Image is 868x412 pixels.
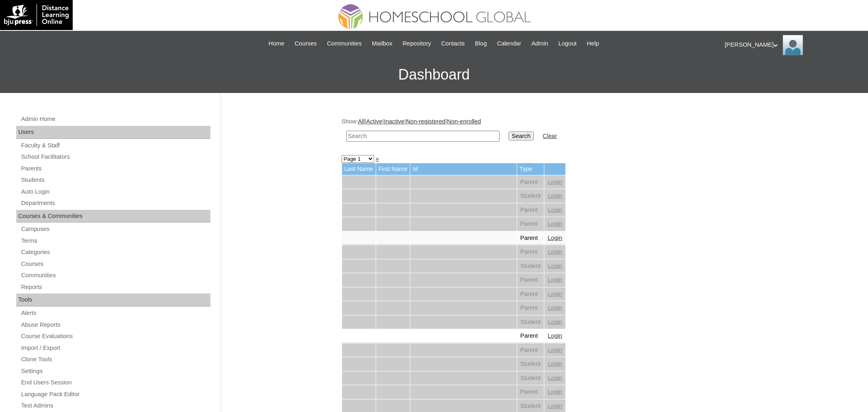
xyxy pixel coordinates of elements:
[290,39,321,48] a: Courses
[384,118,405,125] a: Inactive
[517,259,544,273] td: Student
[368,39,397,48] a: Mailbox
[548,304,562,311] a: Login
[20,152,210,162] a: School Facilitators
[16,210,210,223] div: Courses & Communities
[20,114,210,124] a: Admin Home
[20,236,210,246] a: Terms
[517,357,544,371] td: Student
[548,263,562,269] a: Login
[376,155,379,162] a: »
[517,231,544,245] td: Parent
[548,403,562,409] a: Login
[20,366,210,376] a: Settings
[366,118,382,125] a: Active
[548,220,562,227] a: Login
[531,39,548,48] span: Admin
[548,347,562,353] a: Login
[20,247,210,257] a: Categories
[725,35,860,55] div: [PERSON_NAME]
[471,39,491,48] a: Blog
[548,375,562,381] a: Login
[20,198,210,208] a: Departments
[548,248,562,255] a: Login
[20,320,210,330] a: Abuse Reports
[323,39,366,48] a: Communities
[342,117,744,146] div: Show: | | | |
[548,276,562,283] a: Login
[447,118,481,125] a: Non-enrolled
[16,126,210,139] div: Users
[20,354,210,365] a: Clone Tools
[342,163,376,175] td: Last Name
[358,118,364,125] a: All
[543,133,557,139] a: Clear
[441,39,465,48] span: Contacts
[346,131,500,142] input: Search
[4,56,864,93] h3: Dashboard
[4,4,69,26] img: logo-white.png
[587,39,599,48] span: Help
[410,163,517,175] td: Id
[509,132,534,140] input: Search
[517,301,544,315] td: Parent
[517,217,544,231] td: Parent
[583,39,603,48] a: Help
[403,39,431,48] span: Repository
[783,35,803,55] img: Ariane Ebuen
[548,360,562,367] a: Login
[517,329,544,343] td: Parent
[497,39,521,48] span: Calendar
[548,235,562,241] a: Login
[548,291,562,297] a: Login
[20,308,210,318] a: Alerts
[517,189,544,203] td: Student
[517,245,544,259] td: Parent
[20,331,210,341] a: Course Evaluations
[517,343,544,357] td: Parent
[517,175,544,189] td: Parent
[517,163,544,175] td: Type
[517,273,544,287] td: Parent
[558,39,577,48] span: Logout
[372,39,393,48] span: Mailbox
[20,377,210,388] a: End Users Session
[406,118,446,125] a: Non-registered
[20,343,210,353] a: Import / Export
[548,207,562,213] a: Login
[517,287,544,301] td: Parent
[517,371,544,385] td: Student
[548,319,562,325] a: Login
[554,39,581,48] a: Logout
[548,179,562,185] a: Login
[20,282,210,292] a: Reports
[517,385,544,399] td: Parent
[20,140,210,151] a: Faculty & Staff
[548,388,562,395] a: Login
[327,39,362,48] span: Communities
[20,259,210,269] a: Courses
[20,187,210,197] a: Auto Login
[20,270,210,280] a: Communities
[20,175,210,185] a: Students
[517,203,544,217] td: Parent
[398,39,435,48] a: Repository
[294,39,317,48] span: Courses
[20,401,210,411] a: Test Admins
[16,293,210,306] div: Tools
[548,332,562,339] a: Login
[517,315,544,329] td: Student
[493,39,525,48] a: Calendar
[527,39,552,48] a: Admin
[20,224,210,234] a: Campuses
[376,163,410,175] td: First Name
[548,192,562,199] a: Login
[437,39,469,48] a: Contacts
[20,164,210,174] a: Parents
[264,39,288,48] a: Home
[268,39,284,48] span: Home
[475,39,487,48] span: Blog
[20,389,210,399] a: Language Pack Editor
